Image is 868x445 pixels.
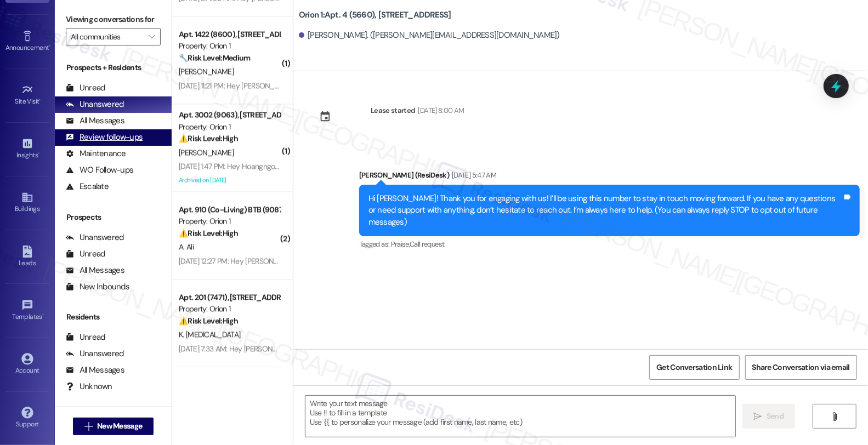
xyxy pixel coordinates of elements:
[66,281,129,293] div: New Inbounds
[752,362,850,373] span: Share Conversation via email
[5,188,49,218] a: Buildings
[179,316,238,326] strong: ⚠️ Risk Level: High
[66,348,124,360] div: Unanswered
[754,412,762,421] i: 
[66,332,105,343] div: Unread
[38,150,39,157] span: •
[299,9,451,21] b: Orion 1: Apt. 4 (5660), [STREET_ADDRESS]
[42,311,44,319] span: •
[39,96,41,104] span: •
[391,239,410,249] span: Praise ,
[179,109,280,121] div: Apt. 3002 (9063), [STREET_ADDRESS]
[656,362,732,373] span: Get Conversation Link
[55,62,172,73] div: Prospects + Residents
[5,242,49,272] a: Leads
[649,355,739,380] button: Get Conversation Link
[66,248,105,260] div: Unread
[73,418,154,435] button: New Message
[97,420,142,432] span: New Message
[66,164,133,176] div: WO Follow-ups
[742,404,796,429] button: Send
[179,204,280,215] div: Apt. 910 (Co-Living) BTB (9087), [STREET_ADDRESS][PERSON_NAME]
[179,344,662,353] div: [DATE] 7:33 AM: Hey [PERSON_NAME], we appreciate your text! We'll be back at 11AM to help you out...
[179,81,660,90] div: [DATE] 11:21 PM: Hey [PERSON_NAME], we appreciate your text! We'll be back at 11AM to help you ou...
[66,364,124,376] div: All Messages
[66,265,124,276] div: All Messages
[66,99,124,110] div: Unanswered
[179,292,280,303] div: Apt. 201 (7471), [STREET_ADDRESS]
[149,32,155,41] i: 
[179,228,238,238] strong: ⚠️ Risk Level: High
[371,105,416,116] div: Lease started
[179,121,280,133] div: Property: Orion 1
[5,81,49,110] a: Site Visit •
[66,132,143,143] div: Review follow-ups
[179,161,655,171] div: [DATE] 1:47 PM: Hey Hoangngocanh, we appreciate your text! We'll be back at 11AM to help you out....
[179,53,250,62] strong: 🔧 Risk Level: Medium
[66,181,109,192] div: Escalate
[84,422,93,431] i: 
[368,193,842,228] div: Hi [PERSON_NAME]! Thank you for engaging with us! I’ll be using this number to stay in touch movi...
[179,133,238,143] strong: ⚠️ Risk Level: High
[55,212,172,223] div: Prospects
[66,148,126,159] div: Maintenance
[179,28,280,40] div: Apt. 1422 (8600), [STREET_ADDRESS]
[179,66,234,76] span: [PERSON_NAME]
[299,30,560,41] div: [PERSON_NAME]. ([PERSON_NAME][EMAIL_ADDRESS][DOMAIN_NAME])
[49,42,50,50] span: •
[416,105,464,116] div: [DATE] 8:00 AM
[767,410,784,422] span: Send
[66,115,124,127] div: All Messages
[179,215,280,227] div: Property: Orion 1
[66,82,105,94] div: Unread
[5,296,49,326] a: Templates •
[5,403,49,433] a: Support
[179,147,234,157] span: [PERSON_NAME]
[55,311,172,323] div: Residents
[179,329,240,339] span: K. [MEDICAL_DATA]
[830,412,838,421] i: 
[66,11,161,28] label: Viewing conversations for
[66,381,112,392] div: Unknown
[359,169,860,185] div: [PERSON_NAME] (ResiDesk)
[359,236,860,252] div: Tagged as:
[178,173,281,187] div: Archived on [DATE]
[745,355,857,380] button: Share Conversation via email
[71,28,143,45] input: All communities
[179,242,194,252] span: A. Ali
[5,134,49,164] a: Insights •
[410,239,444,249] span: Call request
[5,350,49,379] a: Account
[449,169,496,181] div: [DATE] 5:47 AM
[179,256,664,266] div: [DATE] 12:27 PM: Hey [PERSON_NAME], we appreciate your text! We'll be back at 11AM to help you ou...
[66,232,124,243] div: Unanswered
[179,303,280,315] div: Property: Orion 1
[179,40,280,52] div: Property: Orion 1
